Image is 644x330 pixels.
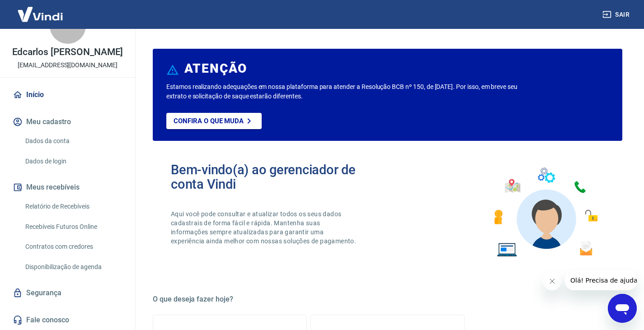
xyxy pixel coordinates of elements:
p: Estamos realizando adequações em nossa plataforma para atender a Resolução BCB nº 150, de [DATE].... [166,82,520,101]
h2: Bem-vindo(a) ao gerenciador de conta Vindi [171,163,388,191]
a: Fale conosco [11,310,124,330]
img: Imagem de um avatar masculino com diversos icones exemplificando as funcionalidades do gerenciado... [486,163,604,262]
h6: ATENÇÃO [184,64,247,73]
a: Disponibilização de agenda [22,258,124,276]
a: Recebíveis Futuros Online [22,218,124,236]
p: Aqui você pode consultar e atualizar todos os seus dados cadastrais de forma fácil e rápida. Mant... [171,209,358,246]
iframe: Botão para abrir a janela de mensagens [608,294,637,323]
a: Contratos com credores [22,237,124,256]
button: Meus recebíveis [11,177,124,197]
a: Início [11,85,124,105]
iframe: Fechar mensagem [543,272,561,290]
button: Sair [601,6,633,23]
a: Dados de login [22,152,124,171]
img: Vindi [11,0,70,28]
button: Meu cadastro [11,112,124,132]
p: [EMAIL_ADDRESS][DOMAIN_NAME] [18,60,118,70]
p: Edcarlos [PERSON_NAME] [12,47,123,57]
a: Confira o que muda [166,113,262,129]
a: Dados da conta [22,132,124,150]
p: Confira o que muda [174,117,244,125]
h5: O que deseja fazer hoje? [153,295,622,304]
span: Olá! Precisa de ajuda? [5,6,76,14]
iframe: Mensagem da empresa [565,270,637,290]
a: Relatório de Recebíveis [22,197,124,216]
a: Segurança [11,283,124,303]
